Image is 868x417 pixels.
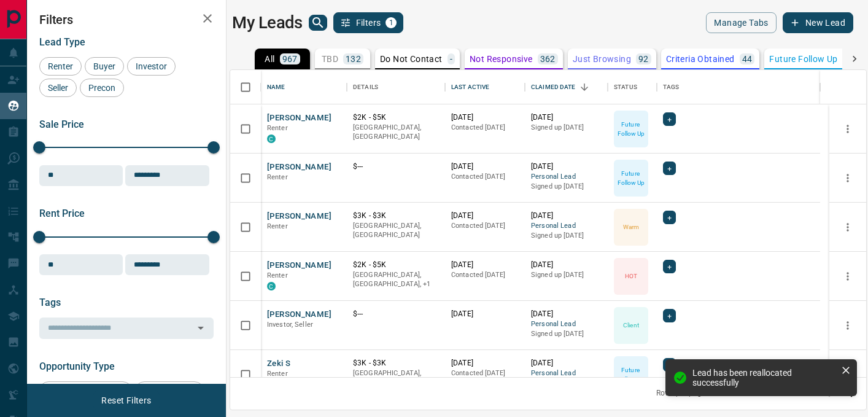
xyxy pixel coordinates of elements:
[282,55,298,63] p: 967
[667,162,672,174] span: +
[623,321,639,330] p: Client
[531,309,602,319] p: [DATE]
[663,309,676,322] div: +
[451,112,519,123] p: [DATE]
[353,270,439,289] p: Toronto
[39,297,61,308] span: Tags
[667,113,672,125] span: +
[39,360,115,372] span: Opportunity Type
[267,260,331,271] button: [PERSON_NAME]
[267,162,331,173] button: [PERSON_NAME]
[769,55,837,63] p: Future Follow Up
[451,70,489,104] div: Last Active
[261,70,347,104] div: Name
[39,36,85,48] span: Lead Type
[615,120,647,138] p: Future Follow Up
[39,208,85,219] span: Rent Price
[625,271,637,281] p: HOT
[267,282,276,290] div: condos.ca
[131,61,171,71] span: Investor
[353,70,378,104] div: Details
[531,319,602,330] span: Personal Lead
[470,55,533,63] p: Not Responsive
[85,57,124,76] div: Buyer
[353,112,439,123] p: $2K - $5K
[638,55,649,63] p: 92
[839,267,857,286] button: more
[525,70,608,104] div: Claimed Date
[692,368,836,388] div: Lead has been reallocated successfully
[267,112,331,124] button: [PERSON_NAME]
[614,70,637,104] div: Status
[451,368,519,378] p: Contacted [DATE]
[573,55,631,63] p: Just Browsing
[267,370,288,378] span: Renter
[608,70,657,104] div: Status
[267,222,288,230] span: Renter
[267,124,288,132] span: Renter
[657,70,820,104] div: Tags
[666,55,735,63] p: Criteria Obtained
[451,172,519,182] p: Contacted [DATE]
[667,310,672,322] span: +
[346,55,361,63] p: 132
[839,218,857,236] button: more
[742,55,753,63] p: 44
[387,18,395,27] span: 1
[663,70,680,104] div: Tags
[531,162,602,172] p: [DATE]
[39,12,214,27] h2: Filters
[531,221,602,232] span: Personal Lead
[353,260,439,270] p: $2K - $5K
[451,358,519,368] p: [DATE]
[232,13,303,33] h1: My Leads
[663,260,676,273] div: +
[531,358,602,368] p: [DATE]
[531,123,602,133] p: Signed up [DATE]
[531,329,602,339] p: Signed up [DATE]
[540,55,556,63] p: 362
[451,270,519,280] p: Contacted [DATE]
[783,12,853,33] button: New Lead
[531,211,602,221] p: [DATE]
[451,123,519,133] p: Contacted [DATE]
[353,221,439,240] p: [GEOGRAPHIC_DATA], [GEOGRAPHIC_DATA]
[267,358,290,370] button: Zeki S
[615,169,647,187] p: Future Follow Up
[39,79,77,97] div: Seller
[656,388,708,399] p: Rows per page:
[450,55,452,63] p: -
[663,211,676,224] div: +
[127,57,176,76] div: Investor
[667,260,672,273] span: +
[445,70,525,104] div: Last Active
[267,321,313,329] span: Investor, Seller
[89,61,120,71] span: Buyer
[531,260,602,270] p: [DATE]
[333,12,404,33] button: Filters1
[39,57,82,76] div: Renter
[576,79,593,96] button: Sort
[531,112,602,123] p: [DATE]
[267,271,288,279] span: Renter
[531,270,602,280] p: Signed up [DATE]
[353,162,439,172] p: $---
[267,70,285,104] div: Name
[531,172,602,182] span: Personal Lead
[451,309,519,319] p: [DATE]
[267,309,331,321] button: [PERSON_NAME]
[451,260,519,270] p: [DATE]
[44,61,77,71] span: Renter
[531,368,602,379] span: Personal Lead
[839,316,857,335] button: more
[531,182,602,192] p: Signed up [DATE]
[706,12,776,33] button: Manage Tabs
[80,79,124,97] div: Precon
[531,70,576,104] div: Claimed Date
[39,119,84,130] span: Sale Price
[93,390,159,411] button: Reset Filters
[663,112,676,126] div: +
[663,162,676,175] div: +
[839,120,857,138] button: more
[353,309,439,319] p: $---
